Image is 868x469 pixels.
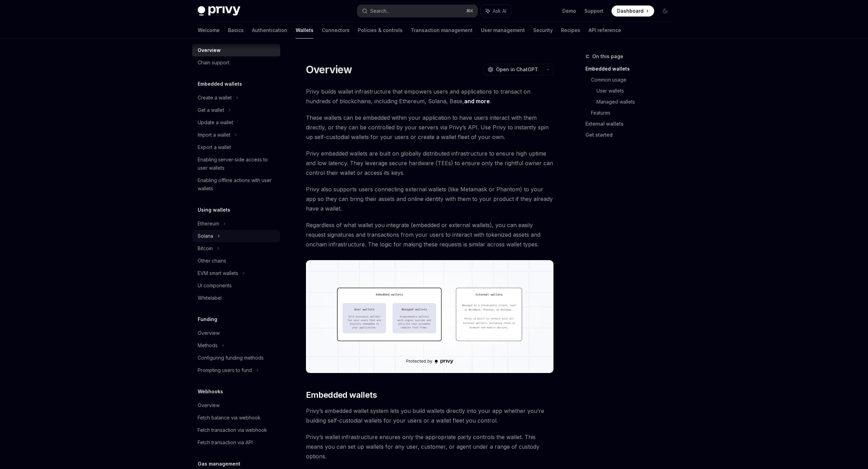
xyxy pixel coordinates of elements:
[591,74,676,85] a: Common usage
[596,85,676,96] a: User wallets
[592,52,623,61] span: On this page
[228,22,244,39] a: Basics
[306,406,554,425] span: Privy’s embedded wallet system lets you build wallets directly into your app whether you’re build...
[198,315,217,323] h5: Funding
[198,6,240,16] img: dark logo
[483,64,542,75] button: Open in ChatGPT
[198,294,222,302] div: Whitelabel
[198,232,213,240] div: Solana
[198,354,264,362] div: Configuring funding methods
[192,424,280,436] a: Fetch transaction via webhook
[464,98,490,105] a: and more
[192,352,280,364] a: Configuring funding methods
[198,244,213,253] div: Bitcoin
[198,257,226,265] div: Other chains
[192,327,280,339] a: Overview
[192,279,280,292] a: UI components
[192,116,280,129] a: Update a wallet
[370,7,389,15] div: Search...
[561,22,580,39] a: Recipes
[198,106,224,114] div: Get a wallet
[198,401,220,409] div: Overview
[198,176,276,193] div: Enabling offline actions with user wallets
[198,220,219,228] div: Ethereum
[198,387,223,396] h5: Webhooks
[198,438,253,447] div: Fetch transaction via API
[192,56,280,69] a: Chain support
[596,96,676,107] a: Managed wallets
[591,107,676,118] a: Features
[481,22,525,39] a: User management
[198,460,240,468] h5: Gas management
[192,436,280,449] a: Fetch transaction via API
[198,46,221,54] div: Overview
[198,94,232,102] div: Create a wallet
[466,8,473,14] span: ⌘ K
[584,8,603,14] a: Support
[411,22,473,39] a: Transaction management
[585,118,676,129] a: External wallets
[198,118,233,127] div: Update a wallet
[322,22,350,39] a: Connectors
[198,426,267,434] div: Fetch transaction via webhook
[660,6,671,17] button: Toggle dark mode
[198,269,238,277] div: EVM smart wallets
[562,8,576,14] a: Demo
[198,414,261,422] div: Fetch balance via webhook
[585,63,676,74] a: Embedded wallets
[306,220,554,249] span: Regardless of what wallet you integrate (embedded or external wallets), you can easily request si...
[306,260,554,373] img: images/walletoverview.png
[198,341,218,350] div: Methods
[198,22,220,39] a: Welcome
[493,8,506,14] span: Ask AI
[192,399,280,412] a: Overview
[198,329,220,337] div: Overview
[358,22,403,39] a: Policies & controls
[192,44,280,56] a: Overview
[198,366,252,374] div: Prompting users to fund
[496,66,538,73] span: Open in ChatGPT
[192,174,280,195] a: Enabling offline actions with user wallets
[198,58,229,67] div: Chain support
[306,184,554,213] span: Privy also supports users connecting external wallets (like Metamask or Phantom) to your app so t...
[192,292,280,304] a: Whitelabel
[198,80,242,88] h5: Embedded wallets
[589,22,621,39] a: API reference
[192,255,280,267] a: Other chains
[192,412,280,424] a: Fetch balance via webhook
[192,141,280,153] a: Export a wallet
[296,22,314,39] a: Wallets
[533,22,553,39] a: Security
[306,87,554,106] span: Privy builds wallet infrastructure that empowers users and applications to transact on hundreds o...
[306,149,554,178] span: Privy embedded wallets are built on globally distributed infrastructure to ensure high uptime and...
[192,153,280,174] a: Enabling server-side access to user wallets
[306,432,554,461] span: Privy’s wallet infrastructure ensures only the appropriate party controls the wallet. This means ...
[198,281,232,290] div: UI components
[585,129,676,140] a: Get started
[357,5,477,17] button: Search...⌘K
[198,131,230,139] div: Import a wallet
[306,63,352,76] h1: Overview
[198,206,230,214] h5: Using wallets
[617,8,644,14] span: Dashboard
[198,156,276,172] div: Enabling server-side access to user wallets
[306,390,377,401] span: Embedded wallets
[198,143,231,151] div: Export a wallet
[252,22,287,39] a: Authentication
[612,6,654,17] a: Dashboard
[481,5,511,17] button: Ask AI
[306,113,554,142] span: These wallets can be embedded within your application to have users interact with them directly, ...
